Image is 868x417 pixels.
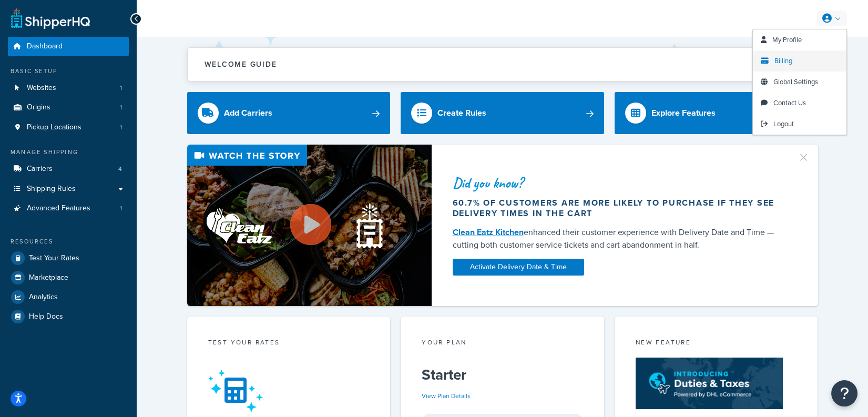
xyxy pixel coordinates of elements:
[753,50,846,72] a: Billing
[27,42,63,51] span: Dashboard
[29,293,58,302] span: Analytics
[422,367,583,383] h5: Starter
[29,273,68,282] span: Marketplace
[120,123,122,132] span: 1
[120,103,122,112] span: 1
[8,288,129,307] a: Analytics
[753,72,846,93] a: Global Settings
[8,37,129,56] a: Dashboard
[205,60,277,68] h2: Welcome Guide
[120,84,122,93] span: 1
[437,106,486,120] div: Create Rules
[118,165,122,174] span: 4
[224,106,272,120] div: Add Carriers
[8,199,129,218] li: Advanced Features
[753,93,846,114] a: Contact Us
[8,78,129,98] li: Websites
[8,67,129,76] div: Basic Setup
[615,92,818,134] a: Explore Features
[8,199,129,218] a: Advanced Features1
[453,198,785,219] div: 60.7% of customers are more likely to purchase if they see delivery times in the cart
[8,159,129,179] a: Carriers4
[8,159,129,179] li: Carriers
[8,78,129,98] a: Websites1
[8,98,129,117] a: Origins1
[120,204,122,213] span: 1
[8,118,129,137] li: Pickup Locations
[187,145,432,306] img: Video thumbnail
[773,119,794,129] span: Logout
[773,98,806,108] span: Contact Us
[774,56,792,66] span: Billing
[208,338,370,350] div: Test your rates
[8,148,129,157] div: Manage Shipping
[8,118,129,137] a: Pickup Locations1
[8,98,129,117] li: Origins
[401,92,604,134] a: Create Rules
[422,338,583,350] div: Your Plan
[753,114,846,135] a: Logout
[29,254,79,263] span: Test Your Rates
[27,84,56,93] span: Websites
[8,249,129,268] a: Test Your Rates
[453,226,524,238] a: Clean Eatz Kitchen
[753,29,846,50] a: My Profile
[831,380,857,406] button: Open Resource Center
[29,312,63,321] span: Help Docs
[8,237,129,246] div: Resources
[651,106,716,120] div: Explore Features
[8,179,129,199] a: Shipping Rules
[453,176,785,190] div: Did you know?
[453,259,584,276] a: Activate Delivery Date & Time
[773,77,818,87] span: Global Settings
[422,391,471,401] a: View Plan Details
[27,123,81,132] span: Pickup Locations
[27,185,76,194] span: Shipping Rules
[27,103,50,112] span: Origins
[8,268,129,287] a: Marketplace
[27,204,90,213] span: Advanced Features
[27,165,53,174] span: Carriers
[188,48,818,81] button: Welcome Guide
[8,307,129,326] a: Help Docs
[636,338,797,350] div: New Feature
[453,226,785,251] div: enhanced their customer experience with Delivery Date and Time — cutting both customer service ti...
[772,35,802,45] span: My Profile
[187,92,391,134] a: Add Carriers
